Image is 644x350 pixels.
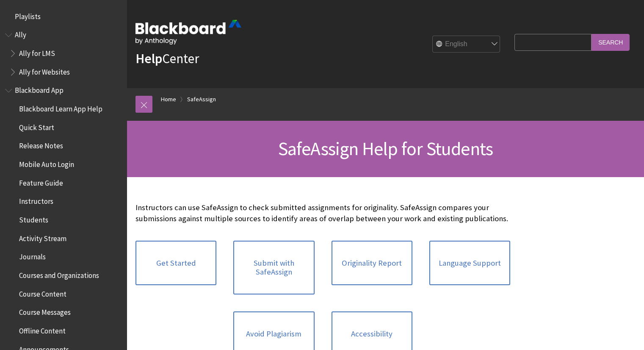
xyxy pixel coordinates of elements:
[19,65,70,76] span: Ally for Websites
[233,241,314,294] a: Submit with SafeAssign
[19,213,48,224] span: Students
[433,36,500,53] select: Site Language Selector
[429,241,510,286] a: Language Support
[19,194,53,206] span: Instructors
[19,46,55,58] span: Ally for LMS
[19,139,63,150] span: Release Notes
[19,268,99,280] span: Courses and Organizations
[19,102,102,113] span: Blackboard Learn App Help
[161,94,176,105] a: Home
[19,157,74,169] span: Mobile Auto Login
[187,94,216,105] a: SafeAssign
[19,250,46,261] span: Journals
[135,241,216,286] a: Get Started
[15,9,41,21] span: Playlists
[19,287,66,298] span: Course Content
[135,50,199,67] a: HelpCenter
[135,50,162,67] strong: Help
[332,241,412,286] a: Originality Report
[135,20,241,44] img: Blackboard by Anthology
[5,28,122,79] nav: Book outline for Anthology Ally Help
[19,176,63,187] span: Feature Guide
[5,9,122,24] nav: Book outline for Playlists
[19,120,54,132] span: Quick Start
[19,324,66,335] span: Offline Content
[15,28,26,39] span: Ally
[591,34,630,50] input: Search
[19,306,71,317] span: Course Messages
[135,202,510,224] p: Instructors can use SafeAssign to check submitted assignments for originality. SafeAssign compare...
[15,83,64,95] span: Blackboard App
[19,231,66,243] span: Activity Stream
[278,137,493,160] span: SafeAssign Help for Students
